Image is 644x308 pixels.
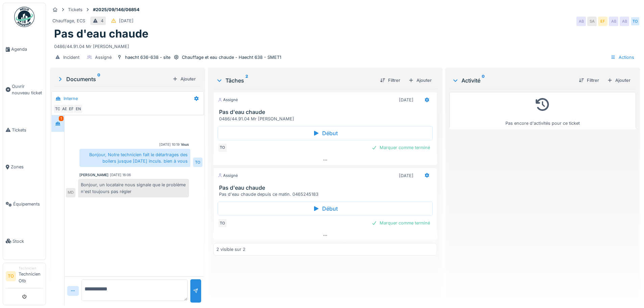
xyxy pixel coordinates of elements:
div: TO [218,218,227,228]
div: Ajouter [604,76,633,85]
div: Tâches [216,76,374,85]
strong: #2025/09/146/06854 [90,6,142,13]
a: Tickets [3,112,46,149]
h1: Pas d'eau chaude [54,27,148,40]
span: Ouvrir nouveau ticket [12,83,43,96]
h3: Pas d'eau chaude [219,109,434,115]
div: TO [218,143,227,152]
div: Vous [181,142,189,147]
span: Stock [13,238,43,244]
div: [DATE] [399,172,413,179]
img: Badge_color-CXgf-gQk.svg [14,7,34,27]
div: Marquer comme terminé [369,218,433,228]
div: Pas d'eau chaude depuis ce matin. 0465245183 [219,191,434,197]
div: 2 visible sur 2 [216,246,245,253]
div: TO [53,104,63,114]
div: EN [73,104,83,114]
span: Zones [11,164,43,170]
div: Filtrer [377,76,403,85]
sup: 0 [97,75,100,83]
a: Stock [3,222,46,260]
div: Début [218,202,432,216]
div: Activité [452,76,573,85]
div: [DATE] [399,97,413,103]
div: AB [620,17,629,26]
div: 0486/44.91.04 Mr [PERSON_NAME] [54,41,636,50]
div: [DATE] 16:06 [110,172,131,177]
div: EF [598,17,607,26]
div: 0486/44.91.04 Mr [PERSON_NAME] [219,116,434,122]
div: Interne [64,95,78,102]
div: AB [576,17,586,26]
div: Chauffage, ECS [52,18,85,24]
div: SA [587,17,597,26]
div: Bonjour, Notre technicien fait le détartrages des boilers jusque [DATE] inculs. bien à vous [79,149,190,167]
div: Assigné [95,54,112,61]
div: Pas encore d'activités pour ce ticket [454,95,631,126]
div: TO [630,17,640,26]
div: Assigné [218,97,238,103]
h3: Pas d'eau chaude [219,185,434,191]
div: Assigné [218,173,238,179]
div: [PERSON_NAME] [79,172,109,177]
li: TO [6,271,16,281]
div: Ajouter [406,76,434,85]
div: Chauffage et eau chaude - Haecht 638 - SMET1 [182,54,281,61]
div: Tickets [68,6,82,13]
a: Ouvrir nouveau ticket [3,68,46,112]
div: MD [66,188,75,197]
div: Incident [63,54,79,61]
div: Filtrer [576,76,602,85]
span: Agenda [11,46,43,52]
li: Technicien Otb [19,266,43,287]
a: Zones [3,148,46,186]
div: Marquer comme terminé [369,143,433,152]
div: Actions [607,52,637,62]
a: Équipements [3,186,46,223]
div: AB [60,104,69,114]
div: Technicien [19,266,43,271]
div: haecht 636-638 - site [125,54,170,61]
div: [DATE] 10:19 [159,142,180,147]
div: Début [218,126,432,140]
div: Ajouter [170,74,198,84]
div: 4 [101,18,103,24]
div: [DATE] [119,18,134,24]
div: Documents [57,75,170,83]
a: TO TechnicienTechnicien Otb [6,266,43,288]
div: AB [609,17,618,26]
span: Tickets [12,127,43,133]
sup: 2 [245,76,248,85]
div: 1 [59,116,64,121]
div: EF [67,104,76,114]
div: Bonjour, un locataire nous signale que le problème n'est toujours pas régler [78,179,189,197]
span: Équipements [13,201,43,207]
sup: 0 [482,76,485,85]
a: Agenda [3,31,46,68]
div: TO [193,158,202,167]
